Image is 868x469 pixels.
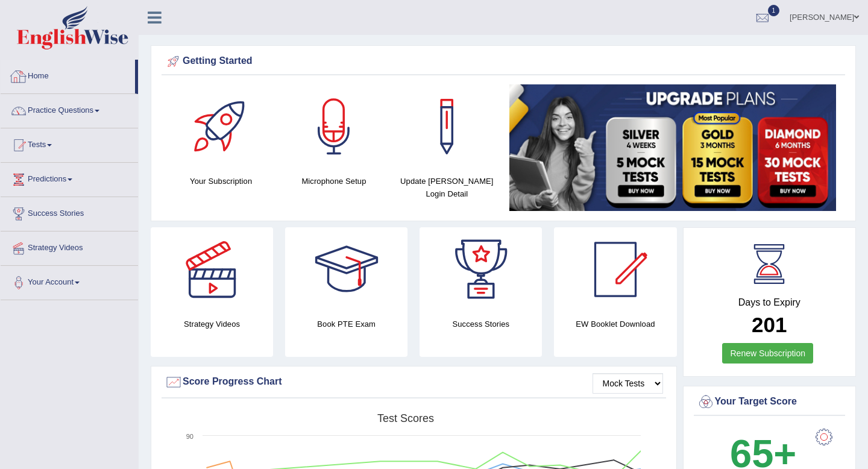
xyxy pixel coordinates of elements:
a: Home [1,60,135,90]
a: Predictions [1,163,138,193]
div: Getting Started [165,52,842,71]
a: Strategy Videos [1,231,138,262]
a: Renew Subscription [722,343,813,364]
h4: Book PTE Exam [285,318,407,330]
h4: Microphone Setup [283,175,384,187]
h4: EW Booklet Download [554,318,676,330]
a: Practice Questions [1,94,138,124]
h4: Update [PERSON_NAME] Login Detail [397,175,497,200]
h4: Success Stories [420,318,542,330]
b: 201 [752,313,787,336]
div: Your Target Score [697,393,843,411]
a: Tests [1,128,138,159]
tspan: Test scores [377,412,434,424]
span: 1 [768,5,780,16]
img: small5.jpg [509,84,836,211]
a: Success Stories [1,197,138,227]
div: Score Progress Chart [165,373,663,391]
h4: Your Subscription [171,175,271,187]
a: Your Account [1,266,138,296]
h4: Days to Expiry [697,297,843,308]
h4: Strategy Videos [151,318,273,330]
text: 90 [186,433,193,440]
